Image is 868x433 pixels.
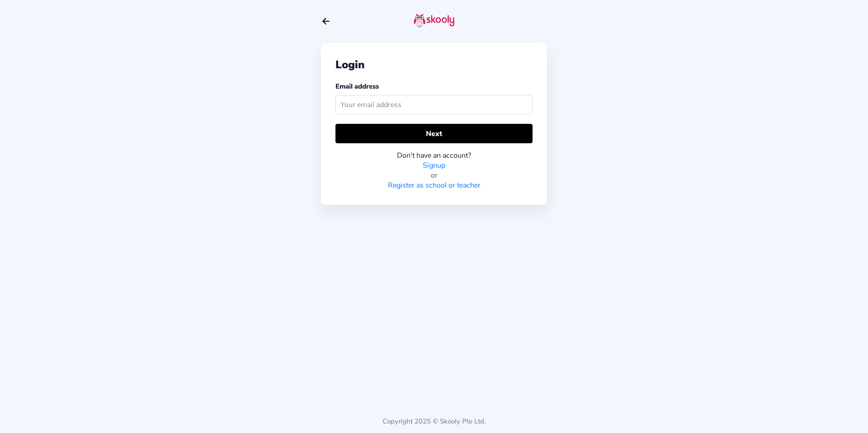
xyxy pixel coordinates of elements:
[335,170,533,180] div: or
[335,57,533,72] div: Login
[335,82,379,91] label: Email address
[423,160,445,170] a: Signup
[321,16,331,26] button: arrow back outline
[335,124,533,143] button: Next
[335,151,533,160] div: Don't have an account?
[388,180,481,190] a: Register as school or teacher
[414,13,454,28] img: skooly-logo.png
[335,95,533,114] input: Your email address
